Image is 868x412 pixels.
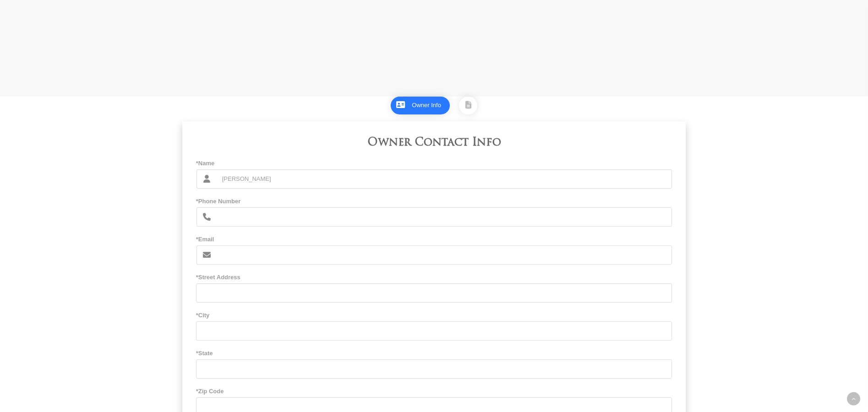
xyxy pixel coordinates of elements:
span: *Zip Code [196,385,672,397]
a: 1Owner Info [409,98,444,114]
div: Owner Info [412,99,441,111]
span: *Phone Number [196,195,672,207]
a: Back to top [847,392,860,406]
h3: Owner Contact Info [203,135,666,151]
span: *Street Address [196,271,672,283]
span: *Name [196,157,672,169]
span: *Email [196,233,672,245]
span: *State [196,347,672,359]
span: *City [196,309,672,321]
